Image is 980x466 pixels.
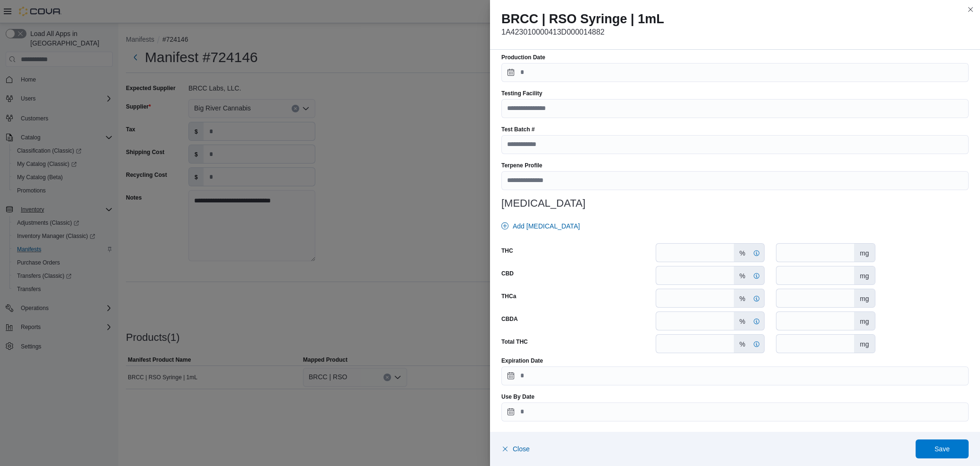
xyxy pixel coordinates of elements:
label: Terpene Profile [501,162,542,169]
label: Production Date [501,54,545,61]
button: Add [MEDICAL_DATA] [498,217,584,236]
div: % [734,335,751,353]
span: Add [MEDICAL_DATA] [513,221,580,231]
label: THC [501,247,513,255]
input: Press the down key to open a popover containing a calendar. [501,402,969,421]
svg: External Cannabinoid [749,272,764,280]
span: Save [935,444,950,454]
button: Close this dialog [965,4,976,15]
svg: External Cannabinoid [749,318,764,325]
svg: External Cannabinoid [749,295,764,302]
span: Close [513,444,530,454]
label: Testing Facility [501,90,542,97]
label: CBDA [501,315,518,323]
button: Save [916,439,969,458]
div: mg [854,289,874,307]
label: Use By Date [501,393,535,401]
h3: [MEDICAL_DATA] [501,198,969,209]
div: % [734,244,751,262]
label: Expiration Date [501,357,543,365]
label: Test Batch # [501,126,535,133]
svg: External Cannabinoid [749,340,764,348]
label: CBD [501,270,514,277]
label: Total THC [501,338,528,346]
div: mg [854,335,874,353]
svg: External Cannabinoid [749,249,764,257]
div: mg [854,244,874,262]
input: Press the down key to open a popover containing a calendar. [501,63,969,82]
p: 1A423010000413D000014882 [501,27,969,38]
div: % [734,312,751,330]
div: % [734,266,751,284]
div: mg [854,266,874,284]
div: mg [854,312,874,330]
h2: BRCC | RSO Syringe | 1mL [501,11,969,27]
input: Press the down key to open a popover containing a calendar. [501,366,969,385]
button: Close [501,439,530,458]
div: % [734,289,751,307]
label: THCa [501,292,516,300]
